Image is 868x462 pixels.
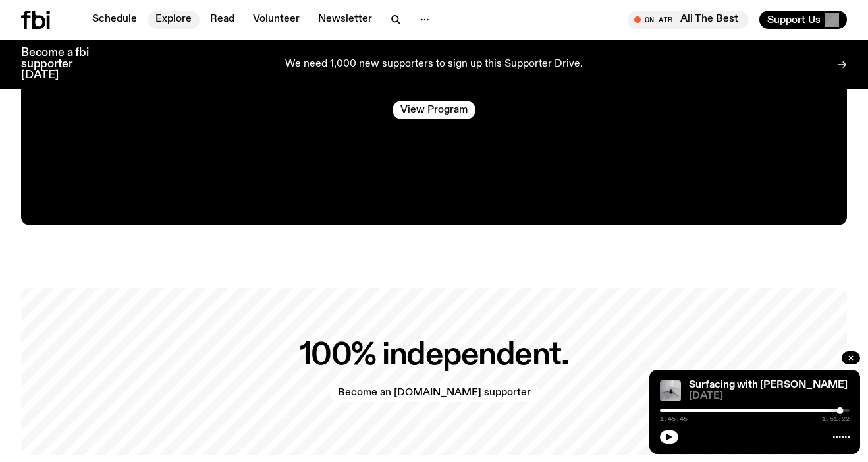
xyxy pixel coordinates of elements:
h2: 100% independent. [300,341,569,370]
a: Newsletter [310,11,380,29]
a: Surfacing with [PERSON_NAME] [689,380,848,390]
span: 1:51:22 [822,416,850,422]
a: Volunteer [245,11,308,29]
span: [DATE] [689,391,850,401]
span: 1:45:45 [660,416,688,422]
button: Support Us [759,11,847,29]
a: Read [202,11,242,29]
button: On AirAll The Best [628,11,749,29]
p: We need 1,000 new supporters to sign up this Supporter Drive. [285,59,583,71]
h3: Become a fbi supporter [DATE] [21,47,105,81]
a: Explore [148,11,200,29]
a: Schedule [84,11,145,29]
a: View Program [393,101,475,119]
a: Become an [DOMAIN_NAME] supporter [330,384,539,402]
span: Support Us [767,14,821,26]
